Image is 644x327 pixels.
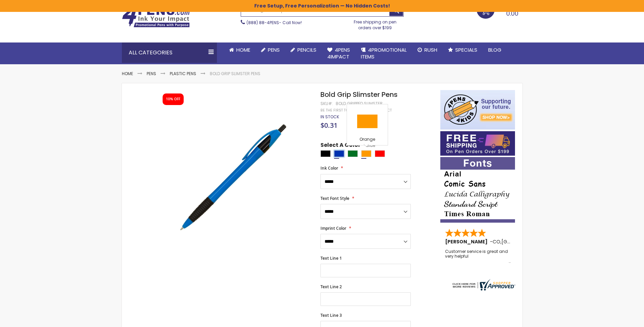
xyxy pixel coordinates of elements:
a: Home [122,71,133,76]
span: Blue [361,142,375,148]
span: Home [236,46,250,53]
a: Rush [412,42,443,57]
span: Specials [455,46,477,53]
span: - Call Now! [246,20,302,25]
img: Free shipping on orders over $199 [440,131,515,156]
div: 10% OFF [166,97,180,102]
img: 4pens.com widget logo [451,279,515,291]
a: Blog [483,42,507,57]
span: Pens [268,46,280,53]
span: Text Line 2 [320,284,342,290]
span: CO [493,238,500,245]
div: Customer service is great and very helpful [445,249,511,264]
a: Pens [256,42,285,57]
li: Bold Grip Slimster Pens [210,71,260,76]
img: bold_gripped_slimster_side_blue_1.jpg [157,100,312,255]
img: 4pens 4 kids [440,90,515,130]
div: Blue [334,150,344,157]
span: $0.31 [320,121,337,130]
iframe: Google Customer Reviews [588,309,644,327]
strong: SKU [320,101,333,106]
span: - , [490,238,551,245]
span: Bold Grip Slimster Pens [320,90,398,99]
img: font-personalization-examples [440,157,515,223]
div: Availability [320,114,339,120]
a: 4Pens4impact [322,42,355,65]
div: Free shipping on pen orders over $199 [347,17,404,30]
a: Pens [147,71,156,76]
a: Pencils [285,42,322,57]
span: Text Line 1 [320,255,342,261]
span: Text Line 3 [320,312,342,318]
a: (888) 88-4PENS [246,20,279,25]
a: 4PROMOTIONALITEMS [355,42,412,65]
span: Ink Color [320,165,338,171]
a: Home [224,42,256,57]
img: 4Pens Custom Pens and Promotional Products [122,6,190,28]
span: 0.00 [506,9,518,18]
div: Orange [361,150,371,157]
div: Bold Gripped Slimster [336,101,383,106]
span: 4PROMOTIONAL ITEMS [361,46,407,60]
span: Text Font Style [320,195,349,201]
span: [PERSON_NAME] [445,238,490,245]
a: 4pens.com certificate URL [451,286,515,292]
div: Red [375,150,385,157]
a: Be the first to review this product [320,108,392,113]
span: 4Pens 4impact [327,46,350,60]
div: Orange [349,137,386,143]
span: [GEOGRAPHIC_DATA] [501,238,551,245]
span: Pencils [297,46,316,53]
span: Imprint Color [320,225,346,231]
span: Blog [488,46,501,53]
a: Plastic Pens [170,71,196,76]
a: Specials [443,42,483,57]
div: All Categories [122,42,217,63]
div: Black [320,150,331,157]
div: Green [348,150,358,157]
span: In stock [320,114,339,120]
span: Rush [424,46,437,53]
span: Select A Color [320,141,361,151]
